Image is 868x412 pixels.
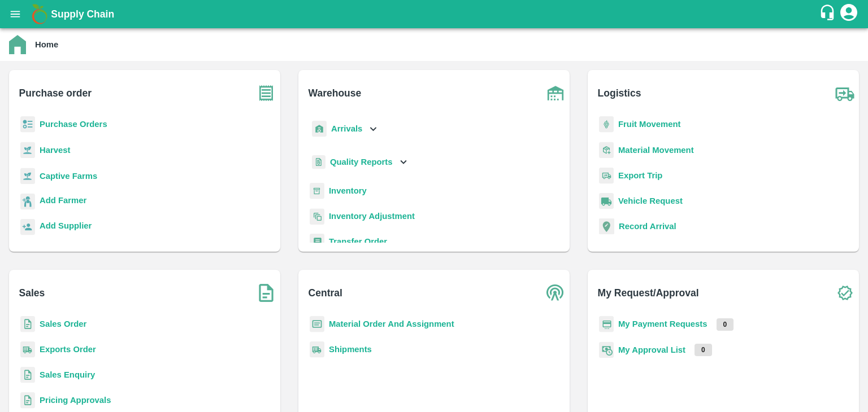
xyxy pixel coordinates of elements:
[599,116,614,133] img: fruit
[252,279,280,307] img: soSales
[20,194,35,210] img: farmer
[20,341,35,358] img: shipments
[40,396,111,405] a: Pricing Approvals
[599,142,614,159] img: material
[541,79,570,107] img: warehouse
[618,120,681,129] a: Fruit Movement
[19,85,92,101] b: Purchase order
[618,319,708,328] a: My Payment Requests
[618,146,694,155] a: Material Movement
[598,285,699,301] b: My Request/Approval
[252,79,280,107] img: purchase
[310,208,324,225] img: inventory
[40,370,95,379] a: Sales Enquiry
[19,285,45,301] b: Sales
[839,2,859,26] div: account of current user
[329,319,454,328] a: Material Order And Assignment
[599,218,614,234] img: recordArrival
[831,279,859,307] img: check
[309,85,362,101] b: Warehouse
[20,116,35,133] img: reciept
[40,120,107,129] a: Purchase Orders
[618,171,662,180] a: Export Trip
[51,6,819,22] a: Supply Chain
[329,186,367,195] a: Inventory
[28,3,51,25] img: logo
[9,35,26,54] img: home
[20,367,35,383] img: sales
[310,316,324,332] img: centralMaterial
[40,345,96,354] a: Exports Order
[51,8,114,20] b: Supply Chain
[598,85,641,101] b: Logistics
[20,316,35,332] img: sales
[618,196,683,205] a: Vehicle Request
[819,4,839,24] div: customer-support
[310,151,410,174] div: Quality Reports
[40,319,86,328] a: Sales Order
[310,183,324,199] img: whInventory
[20,392,35,409] img: sales
[20,142,35,159] img: harvest
[310,341,324,358] img: shipments
[40,194,86,209] a: Add Farmer
[35,40,58,49] b: Home
[310,234,324,250] img: whTransfer
[599,341,614,358] img: approval
[40,146,70,155] a: Harvest
[312,155,325,169] img: qualityReport
[329,345,372,354] a: Shipments
[618,345,685,354] a: My Approval List
[695,344,712,356] p: 0
[40,172,97,181] a: Captive Farms
[310,116,380,142] div: Arrivals
[329,212,415,221] a: Inventory Adjustment
[20,219,35,235] img: supplier
[599,168,614,184] img: delivery
[717,318,734,331] p: 0
[329,237,387,246] a: Transfer Order
[309,285,342,301] b: Central
[831,79,859,107] img: truck
[2,1,28,27] button: open drawer
[330,157,393,166] b: Quality Reports
[40,196,86,205] b: Add Farmer
[599,193,614,209] img: vehicle
[40,221,92,230] b: Add Supplier
[331,124,362,133] b: Arrivals
[20,168,35,185] img: harvest
[40,220,92,235] a: Add Supplier
[599,316,614,332] img: payment
[312,121,327,137] img: whArrival
[541,279,570,307] img: central
[619,222,676,231] a: Record Arrival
